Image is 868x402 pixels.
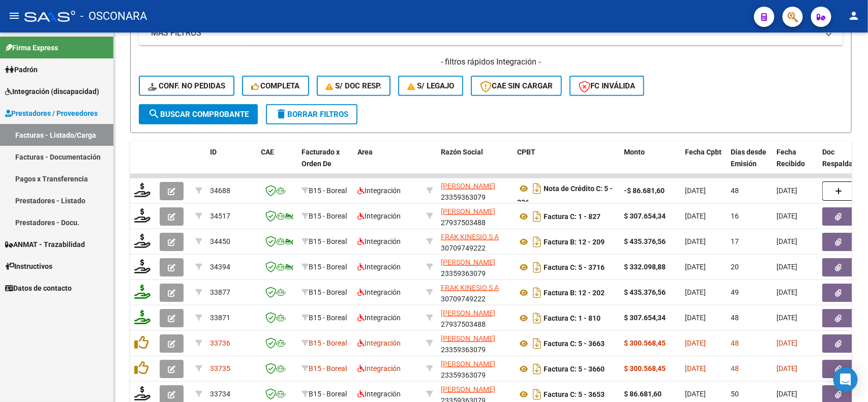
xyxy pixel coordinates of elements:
[441,333,509,354] div: 23359363079
[685,288,706,296] span: [DATE]
[8,10,20,22] mat-icon: menu
[685,237,706,245] span: [DATE]
[139,21,843,45] mat-expansion-panel-header: MAS FILTROS
[685,263,706,271] span: [DATE]
[530,310,544,326] i: Descargar documento
[544,263,605,271] strong: Factura C: 5 - 3716
[530,335,544,352] i: Descargar documento
[5,108,98,119] span: Prestadores / Proveedores
[441,258,495,266] span: [PERSON_NAME]
[776,314,797,322] span: [DATE]
[309,212,347,220] span: B15 - Boreal
[317,76,391,96] button: S/ Doc Resp.
[309,314,347,322] span: B15 - Boreal
[530,361,544,377] i: Descargar documento
[266,104,357,125] button: Borrar Filtros
[210,390,230,398] span: 33734
[624,212,666,220] strong: $ 307.654,34
[441,180,509,202] div: 23359363079
[148,108,160,120] mat-icon: search
[139,76,234,96] button: Conf. no pedidas
[398,76,463,96] button: S/ legajo
[833,367,858,392] div: Open Intercom Messenger
[441,358,509,380] div: 23359363079
[251,81,300,90] span: Completa
[275,110,348,119] span: Borrar Filtros
[80,5,147,27] span: - OSCONARA
[480,81,553,90] span: CAE SIN CARGAR
[357,390,401,398] span: Integración
[210,288,230,296] span: 33877
[309,288,347,296] span: B15 - Boreal
[624,288,666,296] strong: $ 435.376,56
[624,263,666,271] strong: $ 332.098,88
[731,339,739,347] span: 48
[624,148,645,156] span: Monto
[309,237,347,245] span: B15 - Boreal
[5,239,85,250] span: ANMAT - Trazabilidad
[206,141,257,186] datatable-header-cell: ID
[776,237,797,245] span: [DATE]
[681,141,727,186] datatable-header-cell: Fecha Cpbt
[441,182,495,190] span: [PERSON_NAME]
[513,141,620,186] datatable-header-cell: CPBT
[357,263,401,271] span: Integración
[210,364,230,373] span: 33735
[731,390,739,398] span: 50
[441,282,509,303] div: 30709749222
[544,314,601,322] strong: Factura C: 1 - 810
[685,148,722,156] span: Fecha Cpbt
[357,212,401,220] span: Integración
[441,148,483,156] span: Razón Social
[544,390,605,398] strong: Factura C: 5 - 3653
[357,339,401,347] span: Integración
[772,141,818,186] datatable-header-cell: Fecha Recibido
[530,208,544,225] i: Descargar documento
[357,314,401,322] span: Integración
[441,334,495,343] span: [PERSON_NAME]
[257,141,297,186] datatable-header-cell: CAE
[210,148,217,156] span: ID
[5,261,52,272] span: Instructivos
[731,237,739,245] span: 17
[731,288,739,296] span: 49
[441,309,495,317] span: [PERSON_NAME]
[148,110,249,119] span: Buscar Comprobante
[544,339,605,348] strong: Factura C: 5 - 3663
[685,364,706,373] span: [DATE]
[727,141,772,186] datatable-header-cell: Días desde Emisión
[441,284,499,292] span: FRAK KINESIO S A
[357,288,401,296] span: Integración
[309,339,347,347] span: B15 - Boreal
[242,76,309,96] button: Completa
[471,76,562,96] button: CAE SIN CARGAR
[309,263,347,271] span: B15 - Boreal
[210,237,230,245] span: 34450
[441,233,499,241] span: FRAK KINESIO S A
[151,27,819,39] mat-panel-title: MAS FILTROS
[620,141,681,186] datatable-header-cell: Monto
[776,212,797,220] span: [DATE]
[685,390,706,398] span: [DATE]
[731,148,766,168] span: Días desde Emisión
[326,81,382,90] span: S/ Doc Resp.
[437,141,513,186] datatable-header-cell: Razón Social
[441,206,509,227] div: 27937503488
[139,56,843,68] h4: - filtros rápidos Integración -
[441,307,509,329] div: 27937503488
[731,212,739,220] span: 16
[357,364,401,373] span: Integración
[441,207,495,215] span: [PERSON_NAME]
[624,187,665,195] strong: -$ 86.681,60
[624,339,666,347] strong: $ 300.568,45
[544,238,605,246] strong: Factura B: 12 - 209
[685,339,706,347] span: [DATE]
[776,364,797,373] span: [DATE]
[441,257,509,278] div: 23359363079
[5,86,99,97] span: Integración (discapacidad)
[624,237,666,245] strong: $ 435.376,56
[441,231,509,253] div: 30709749222
[544,289,605,297] strong: Factura B: 12 - 202
[441,360,495,368] span: [PERSON_NAME]
[685,212,706,220] span: [DATE]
